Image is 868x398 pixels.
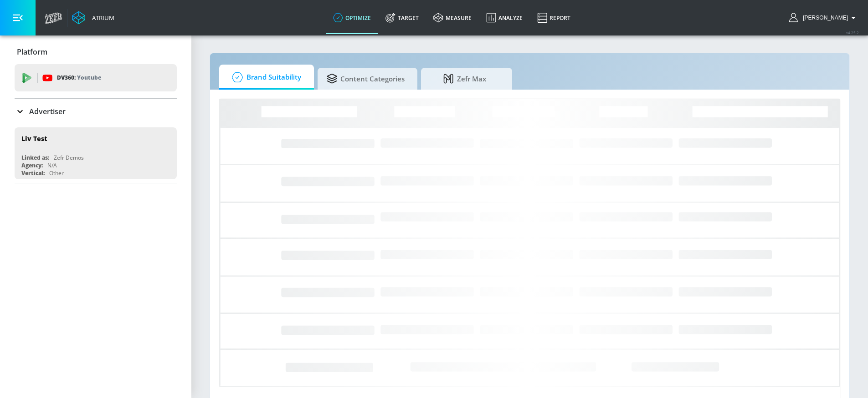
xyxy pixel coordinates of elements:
div: Liv Test [21,134,47,143]
button: [PERSON_NAME] [789,12,859,23]
p: DV360: [57,73,101,83]
div: Platform [15,39,177,65]
div: Agency: [21,161,43,169]
span: login as: renata.fonseca@zefr.com [799,15,848,21]
div: N/A [47,161,57,169]
span: Content Categories [327,68,405,90]
a: Report [530,1,578,34]
div: DV360: Youtube [15,64,177,91]
div: Vertical: [21,169,45,177]
p: Advertiser [29,106,66,116]
div: Zefr Demos [54,154,84,161]
div: Other [49,169,64,177]
a: Analyze [479,1,530,34]
span: Zefr Max [430,68,499,90]
span: v 4.25.2 [846,30,859,35]
div: Atrium [88,14,114,22]
p: Platform [17,47,47,57]
span: Brand Suitability [228,66,301,88]
div: Liv TestLinked as:Zefr DemosAgency:N/AVertical:Other [15,127,177,179]
div: Advertiser [15,99,177,124]
a: measure [426,1,479,34]
a: optimize [326,1,378,34]
div: Linked as: [21,154,49,161]
a: Atrium [72,11,114,25]
p: Youtube [77,73,101,82]
a: Target [378,1,426,34]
